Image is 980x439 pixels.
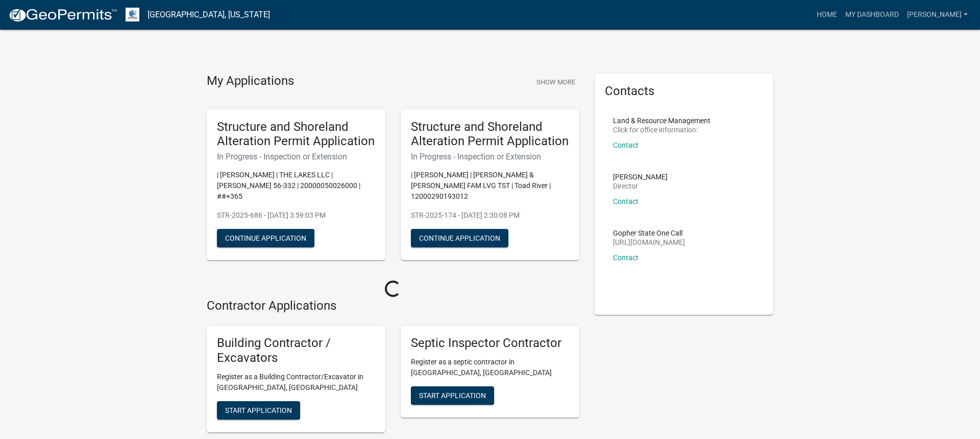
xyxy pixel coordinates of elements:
p: Register as a septic contractor in [GEOGRAPHIC_DATA], [GEOGRAPHIC_DATA] [411,357,569,378]
p: STR-2025-174 - [DATE] 2:30:08 PM [411,210,569,221]
span: Start Application [225,406,292,414]
h5: Contacts [605,84,763,99]
h4: Contractor Applications [207,298,579,313]
p: Gopher State One Call [613,229,685,237]
a: Contact [613,253,639,262]
p: [URL][DOMAIN_NAME] [613,239,685,246]
h5: Septic Inspector Contractor [411,336,569,351]
a: Contact [613,197,639,205]
h5: Structure and Shoreland Alteration Permit Application [217,120,375,149]
p: | [PERSON_NAME] | [PERSON_NAME] & [PERSON_NAME] FAM LVG TST | Toad River | 12000290193012 [411,170,569,202]
p: STR-2025-686 - [DATE] 3:59:03 PM [217,210,375,221]
p: | [PERSON_NAME] | THE LAKES LLC | [PERSON_NAME] 56-332 | 20000050026000 | ##+365 [217,170,375,202]
p: Land & Resource Management [613,117,710,124]
a: [GEOGRAPHIC_DATA], [US_STATE] [148,6,270,24]
img: Otter Tail County, Minnesota [126,8,139,21]
h5: Structure and Shoreland Alteration Permit Application [411,120,569,149]
p: Click for office information: [613,126,710,133]
a: Home [813,5,841,25]
button: Start Application [411,386,494,405]
button: Continue Application [217,229,314,247]
a: My Dashboard [841,5,903,25]
a: [PERSON_NAME] [903,5,972,25]
p: Register as a Building Contractor/Excavator in [GEOGRAPHIC_DATA], [GEOGRAPHIC_DATA] [217,372,375,393]
p: [PERSON_NAME] [613,173,668,180]
h6: In Progress - Inspection or Extension [411,152,569,161]
h6: In Progress - Inspection or Extension [217,152,375,161]
a: Contact [613,141,639,149]
span: Start Application [419,391,486,399]
p: Director [613,182,668,190]
h4: My Applications [207,74,294,89]
button: Start Application [217,401,300,420]
button: Show More [532,74,579,90]
button: Continue Application [411,229,508,247]
h5: Building Contractor / Excavators [217,336,375,365]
